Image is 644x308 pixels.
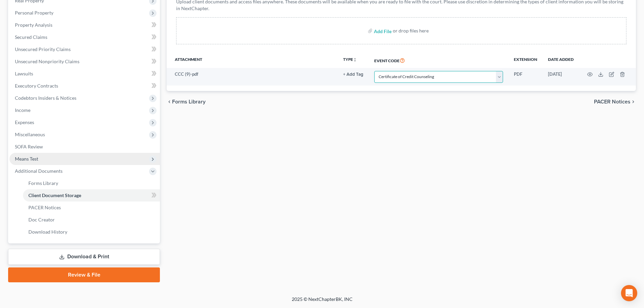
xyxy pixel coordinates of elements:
[15,144,43,149] span: SOFA Review
[630,99,636,104] i: chevron_right
[15,58,79,64] span: Unsecured Nonpriority Claims
[343,72,363,77] button: + Add Tag
[167,99,172,104] i: chevron_left
[9,80,160,92] a: Executory Contracts
[15,107,30,113] span: Income
[28,217,55,222] span: Doc Creator
[9,31,160,43] a: Secured Claims
[343,57,357,62] button: TYPEunfold_more
[594,99,636,104] button: PACER Notices chevron_right
[15,22,52,28] span: Property Analysis
[15,83,58,89] span: Executory Contracts
[15,132,45,137] span: Miscellaneous
[167,52,338,68] th: Attachment
[8,249,160,265] a: Download & Print
[9,68,160,80] a: Lawsuits
[621,285,637,301] div: Open Intercom Messenger
[15,46,71,52] span: Unsecured Priority Claims
[167,99,206,104] button: chevron_left Forms Library
[9,55,160,68] a: Unsecured Nonpriority Claims
[543,68,579,86] td: [DATE]
[8,267,160,282] a: Review & File
[23,189,160,202] a: Client Document Storage
[129,296,515,308] div: 2025 © NextChapterBK, INC
[393,27,429,34] div: or drop files here
[23,202,160,214] a: PACER Notices
[15,156,38,162] span: Means Test
[9,43,160,55] a: Unsecured Priority Claims
[28,229,67,235] span: Download History
[343,71,363,77] a: + Add Tag
[15,71,33,76] span: Lawsuits
[23,177,160,189] a: Forms Library
[9,141,160,153] a: SOFA Review
[353,58,357,62] i: unfold_more
[508,68,543,86] td: PDF
[15,10,53,16] span: Personal Property
[28,180,58,186] span: Forms Library
[172,99,206,104] span: Forms Library
[15,168,63,174] span: Additional Documents
[594,99,630,104] span: PACER Notices
[543,52,579,68] th: Date added
[15,95,76,101] span: Codebtors Insiders & Notices
[23,226,160,238] a: Download History
[167,68,338,86] td: CCC (9)-pdf
[15,34,47,40] span: Secured Claims
[369,52,508,68] th: Event Code
[15,119,34,125] span: Expenses
[9,19,160,31] a: Property Analysis
[23,214,160,226] a: Doc Creator
[28,192,81,198] span: Client Document Storage
[28,205,61,210] span: PACER Notices
[508,52,543,68] th: Extension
